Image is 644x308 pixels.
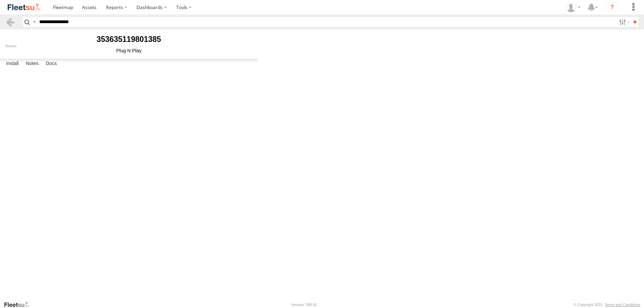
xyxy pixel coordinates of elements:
[5,44,252,48] div: Device
[32,17,37,27] label: Search Query
[605,303,640,307] a: Terms and Conditions
[97,35,161,44] b: 353635119801385
[616,17,631,27] label: Search Filter Options
[22,59,42,68] label: Notes
[5,17,15,27] a: Back to previous Page
[5,48,252,53] div: Plug N Play
[563,2,583,12] div: Muhammad Babar Raza
[607,2,618,13] i: ?
[7,3,42,12] img: fleetsu-logo-horizontal.svg
[42,59,60,68] label: Docs
[3,59,22,68] label: Install
[574,303,640,307] div: © Copyright 2025 -
[291,303,317,307] div: Version: 308.01
[4,301,35,308] a: Visit our Website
